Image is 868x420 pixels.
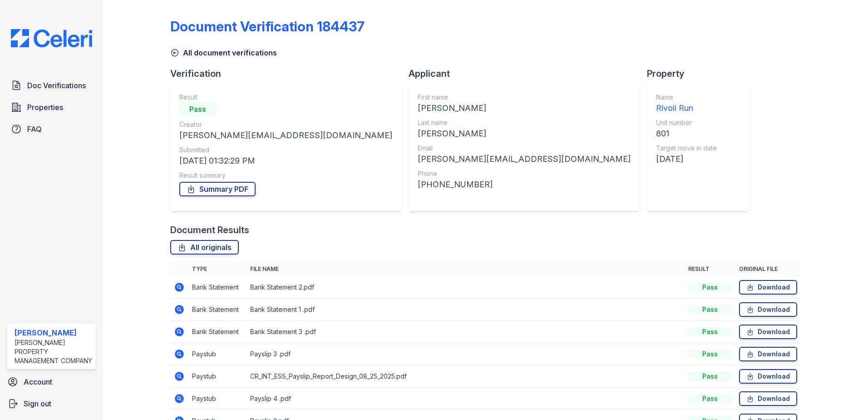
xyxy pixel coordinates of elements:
[647,67,756,80] div: Property
[24,398,51,409] span: Sign out
[27,124,42,135] span: FAQ
[739,280,797,295] a: Download
[188,276,247,299] td: Bank Statement
[688,350,732,359] div: Pass
[247,365,685,388] td: CR_INT_ESS_Payslip_Report_Design_08_25_2025.pdf
[4,395,99,413] a: Sign out
[4,29,99,47] img: CE_Logo_Blue-a8612792a0a2168367f1c8372b55b34899dd931a85d93a1a3d3e32e68fde9ad4.png
[15,327,92,338] div: [PERSON_NAME]
[27,102,63,113] span: Properties
[247,299,685,321] td: Bank Statement 1 .pdf
[247,388,685,410] td: Payslip 4 .pdf
[188,343,247,365] td: Paystub
[688,283,732,292] div: Pass
[656,93,717,115] a: Name Rivoli Run
[170,67,409,80] div: Verification
[688,305,732,314] div: Pass
[179,102,216,116] div: Pass
[170,18,365,35] div: Document Verification 184437
[7,120,96,138] a: FAQ
[418,102,631,115] div: [PERSON_NAME]
[418,127,631,140] div: [PERSON_NAME]
[656,127,717,140] div: 801
[7,98,96,116] a: Properties
[188,262,247,276] th: Type
[188,321,247,343] td: Bank Statement
[656,144,717,153] div: Target move in date
[179,171,392,180] div: Result summary
[4,373,99,391] a: Account
[688,372,732,381] div: Pass
[739,347,797,361] a: Download
[735,262,801,276] th: Original file
[247,321,685,343] td: Bank Statement 3 .pdf
[170,240,239,255] a: All originals
[688,394,732,403] div: Pass
[179,129,392,142] div: [PERSON_NAME][EMAIL_ADDRESS][DOMAIN_NAME]
[179,120,392,129] div: Creator
[418,118,631,127] div: Last name
[656,153,717,165] div: [DATE]
[739,369,797,384] a: Download
[179,93,392,102] div: Result
[247,262,685,276] th: File name
[739,302,797,317] a: Download
[418,178,631,191] div: [PHONE_NUMBER]
[247,343,685,365] td: Payslip 3 .pdf
[656,102,717,115] div: Rivoli Run
[170,224,249,236] div: Document Results
[739,391,797,406] a: Download
[179,182,256,196] a: Summary PDF
[188,299,247,321] td: Bank Statement
[418,169,631,178] div: Phone
[685,262,735,276] th: Result
[27,80,86,91] span: Doc Verifications
[247,276,685,299] td: Bank Statement 2.pdf
[188,388,247,410] td: Paystub
[409,67,647,80] div: Applicant
[179,155,392,167] div: [DATE] 01:32:29 PM
[170,47,277,58] a: All document verifications
[179,145,392,155] div: Submitted
[656,118,717,127] div: Unit number
[7,76,96,95] a: Doc Verifications
[418,144,631,153] div: Email
[739,325,797,339] a: Download
[656,93,717,102] div: Name
[15,338,92,365] div: [PERSON_NAME] Property Management Company
[418,153,631,165] div: [PERSON_NAME][EMAIL_ADDRESS][DOMAIN_NAME]
[24,376,52,387] span: Account
[688,327,732,336] div: Pass
[418,93,631,102] div: First name
[188,365,247,388] td: Paystub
